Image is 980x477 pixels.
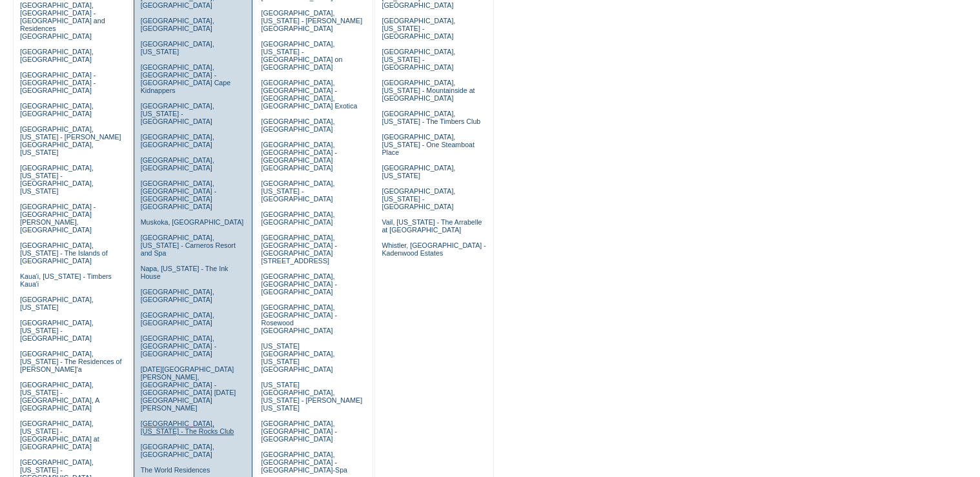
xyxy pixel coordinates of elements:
[20,48,94,63] a: [GEOGRAPHIC_DATA], [GEOGRAPHIC_DATA]
[20,71,96,94] a: [GEOGRAPHIC_DATA] - [GEOGRAPHIC_DATA] - [GEOGRAPHIC_DATA]
[20,350,122,373] a: [GEOGRAPHIC_DATA], [US_STATE] - The Residences of [PERSON_NAME]'a
[141,40,214,56] a: [GEOGRAPHIC_DATA], [US_STATE]
[261,117,334,133] a: [GEOGRAPHIC_DATA], [GEOGRAPHIC_DATA]
[20,164,94,195] a: [GEOGRAPHIC_DATA], [US_STATE] - [GEOGRAPHIC_DATA], [US_STATE]
[261,234,336,265] a: [GEOGRAPHIC_DATA], [GEOGRAPHIC_DATA] - [GEOGRAPHIC_DATA][STREET_ADDRESS]
[141,218,243,226] a: Muskoka, [GEOGRAPHIC_DATA]
[261,342,334,373] a: [US_STATE][GEOGRAPHIC_DATA], [US_STATE][GEOGRAPHIC_DATA]
[20,272,112,288] a: Kaua'i, [US_STATE] - Timbers Kaua'i
[261,79,357,110] a: [GEOGRAPHIC_DATA], [GEOGRAPHIC_DATA] - [GEOGRAPHIC_DATA], [GEOGRAPHIC_DATA] Exotica
[20,102,94,117] a: [GEOGRAPHIC_DATA], [GEOGRAPHIC_DATA]
[141,17,214,32] a: [GEOGRAPHIC_DATA], [GEOGRAPHIC_DATA]
[141,311,214,327] a: [GEOGRAPHIC_DATA], [GEOGRAPHIC_DATA]
[141,365,236,412] a: [DATE][GEOGRAPHIC_DATA][PERSON_NAME], [GEOGRAPHIC_DATA] - [GEOGRAPHIC_DATA] [DATE][GEOGRAPHIC_DAT...
[141,334,216,358] a: [GEOGRAPHIC_DATA], [GEOGRAPHIC_DATA] - [GEOGRAPHIC_DATA]
[261,179,334,203] a: [GEOGRAPHIC_DATA], [US_STATE] - [GEOGRAPHIC_DATA]
[261,381,362,412] a: [US_STATE][GEOGRAPHIC_DATA], [US_STATE] - [PERSON_NAME] [US_STATE]
[261,272,336,296] a: [GEOGRAPHIC_DATA], [GEOGRAPHIC_DATA] - [GEOGRAPHIC_DATA]
[20,381,99,412] a: [GEOGRAPHIC_DATA], [US_STATE] - [GEOGRAPHIC_DATA], A [GEOGRAPHIC_DATA]
[20,420,99,451] a: [GEOGRAPHIC_DATA], [US_STATE] - [GEOGRAPHIC_DATA] at [GEOGRAPHIC_DATA]
[261,9,362,32] a: [GEOGRAPHIC_DATA], [US_STATE] - [PERSON_NAME][GEOGRAPHIC_DATA]
[382,164,455,179] a: [GEOGRAPHIC_DATA], [US_STATE]
[382,241,485,257] a: Whistler, [GEOGRAPHIC_DATA] - Kadenwood Estates
[20,1,105,40] a: [GEOGRAPHIC_DATA], [GEOGRAPHIC_DATA] - [GEOGRAPHIC_DATA] and Residences [GEOGRAPHIC_DATA]
[261,420,336,443] a: [GEOGRAPHIC_DATA], [GEOGRAPHIC_DATA] - [GEOGRAPHIC_DATA]
[20,203,96,234] a: [GEOGRAPHIC_DATA] - [GEOGRAPHIC_DATA][PERSON_NAME], [GEOGRAPHIC_DATA]
[141,288,214,303] a: [GEOGRAPHIC_DATA], [GEOGRAPHIC_DATA]
[141,420,234,435] a: [GEOGRAPHIC_DATA], [US_STATE] - The Rocks Club
[20,296,94,311] a: [GEOGRAPHIC_DATA], [US_STATE]
[382,110,480,125] a: [GEOGRAPHIC_DATA], [US_STATE] - The Timbers Club
[261,141,336,172] a: [GEOGRAPHIC_DATA], [GEOGRAPHIC_DATA] - [GEOGRAPHIC_DATA] [GEOGRAPHIC_DATA]
[141,466,210,474] a: The World Residences
[141,234,236,257] a: [GEOGRAPHIC_DATA], [US_STATE] - Carneros Resort and Spa
[141,443,214,458] a: [GEOGRAPHIC_DATA], [GEOGRAPHIC_DATA]
[382,17,455,40] a: [GEOGRAPHIC_DATA], [US_STATE] - [GEOGRAPHIC_DATA]
[382,48,455,71] a: [GEOGRAPHIC_DATA], [US_STATE] - [GEOGRAPHIC_DATA]
[141,179,216,210] a: [GEOGRAPHIC_DATA], [GEOGRAPHIC_DATA] - [GEOGRAPHIC_DATA] [GEOGRAPHIC_DATA]
[261,451,347,474] a: [GEOGRAPHIC_DATA], [GEOGRAPHIC_DATA] - [GEOGRAPHIC_DATA]-Spa
[141,133,214,148] a: [GEOGRAPHIC_DATA], [GEOGRAPHIC_DATA]
[20,319,94,342] a: [GEOGRAPHIC_DATA], [US_STATE] - [GEOGRAPHIC_DATA]
[382,133,475,156] a: [GEOGRAPHIC_DATA], [US_STATE] - One Steamboat Place
[20,241,108,265] a: [GEOGRAPHIC_DATA], [US_STATE] - The Islands of [GEOGRAPHIC_DATA]
[141,265,229,280] a: Napa, [US_STATE] - The Ink House
[141,156,214,172] a: [GEOGRAPHIC_DATA], [GEOGRAPHIC_DATA]
[382,218,482,234] a: Vail, [US_STATE] - The Arrabelle at [GEOGRAPHIC_DATA]
[141,63,230,94] a: [GEOGRAPHIC_DATA], [GEOGRAPHIC_DATA] - [GEOGRAPHIC_DATA] Cape Kidnappers
[261,303,336,334] a: [GEOGRAPHIC_DATA], [GEOGRAPHIC_DATA] - Rosewood [GEOGRAPHIC_DATA]
[382,187,455,210] a: [GEOGRAPHIC_DATA], [US_STATE] - [GEOGRAPHIC_DATA]
[141,102,214,125] a: [GEOGRAPHIC_DATA], [US_STATE] - [GEOGRAPHIC_DATA]
[20,125,121,156] a: [GEOGRAPHIC_DATA], [US_STATE] - [PERSON_NAME][GEOGRAPHIC_DATA], [US_STATE]
[261,210,334,226] a: [GEOGRAPHIC_DATA], [GEOGRAPHIC_DATA]
[382,79,475,102] a: [GEOGRAPHIC_DATA], [US_STATE] - Mountainside at [GEOGRAPHIC_DATA]
[261,40,342,71] a: [GEOGRAPHIC_DATA], [US_STATE] - [GEOGRAPHIC_DATA] on [GEOGRAPHIC_DATA]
